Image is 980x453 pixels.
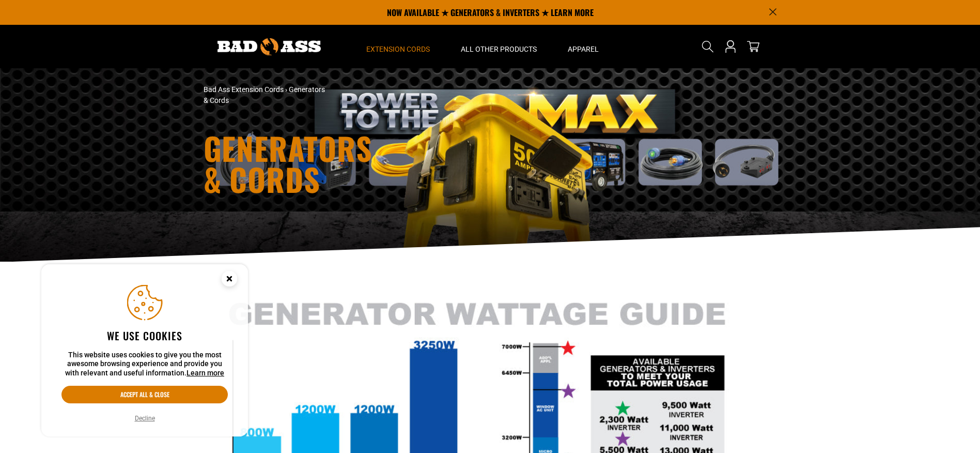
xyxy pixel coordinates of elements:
[217,38,321,55] img: Bad Ass Extension Cords
[204,85,284,94] a: Bad Ass Extension Cords
[351,25,445,68] summary: Extension Cords
[186,369,224,377] a: Learn more
[41,264,248,437] aside: Cookie Consent
[461,44,537,54] span: All Other Products
[366,44,430,54] span: Extension Cords
[204,84,581,106] nav: breadcrumbs
[204,132,581,194] h1: Generators & Cords
[552,25,614,68] summary: Apparel
[285,85,287,94] span: ›
[445,25,552,68] summary: All Other Products
[61,351,228,378] p: This website uses cookies to give you the most awesome browsing experience and provide you with r...
[568,44,599,54] span: Apparel
[132,413,158,424] button: Decline
[61,386,228,403] button: Accept all & close
[699,38,716,55] summary: Search
[61,329,228,342] h2: We use cookies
